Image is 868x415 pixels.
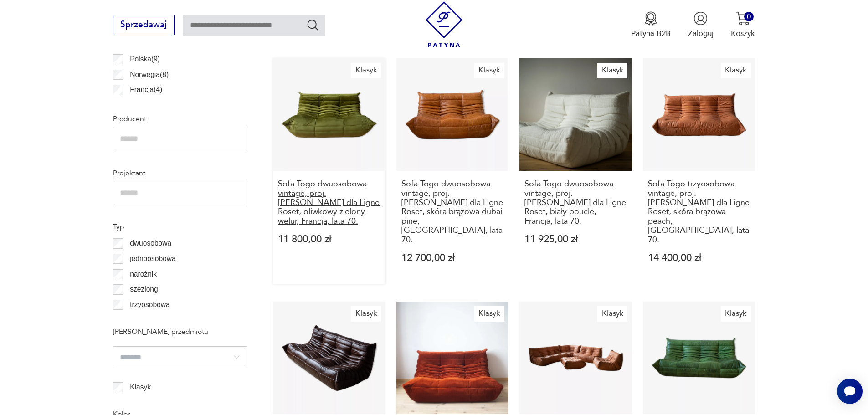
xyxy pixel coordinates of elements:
p: Klasyk [130,381,151,393]
img: Patyna - sklep z meblami i dekoracjami vintage [421,1,467,47]
p: narożnik [130,268,157,280]
p: Szwajcaria ( 4 ) [130,99,173,111]
div: 0 [744,12,754,21]
button: Szukaj [306,18,319,31]
p: Norwegia ( 8 ) [130,69,169,81]
a: KlasykSofa Togo trzyosobowa vintage, proj. M. Ducaroy dla Ligne Roset, skóra brązowa peach, Franc... [643,58,755,284]
button: Patyna B2B [631,11,671,39]
a: Sprzedawaj [113,22,175,29]
a: KlasykSofa Togo dwuosobowa vintage, proj. M. Ducaroy dla Ligne Roset, biały boucle, Francja, lata... [519,58,632,284]
p: Patyna B2B [631,28,671,39]
h3: Sofa Togo trzyosobowa vintage, proj. [PERSON_NAME] dla Ligne Roset, skóra brązowa peach, [GEOGRAP... [648,179,750,245]
p: Polska ( 9 ) [130,53,160,65]
p: jednoosobowa [130,253,176,265]
a: Ikona medaluPatyna B2B [631,11,671,39]
p: 11 800,00 zł [278,235,380,244]
p: Typ [113,221,247,233]
p: Projektant [113,167,247,179]
p: 11 925,00 zł [524,235,627,244]
a: KlasykSofa Togo dwuosobowa vintage, proj. M. Ducaroy dla Ligne Roset, skóra brązowa dubai pine, F... [396,58,509,284]
p: Koszyk [731,28,755,39]
iframe: Smartsupp widget button [837,379,863,404]
p: 14 400,00 zł [648,253,750,263]
button: 0Koszyk [731,11,755,39]
p: Francja ( 4 ) [130,84,162,96]
p: Producent [113,113,247,125]
img: Ikona medalu [644,11,658,26]
img: Ikonka użytkownika [693,11,708,26]
h3: Sofa Togo dwuosobowa vintage, proj. [PERSON_NAME] dla Ligne Roset, biały boucle, Francja, lata 70. [524,179,627,226]
p: Zaloguj [688,28,714,39]
h3: Sofa Togo dwuosobowa vintage, proj. [PERSON_NAME] dla Ligne Roset, skóra brązowa dubai pine, [GEO... [401,179,504,245]
p: 12 700,00 zł [401,253,504,263]
img: Ikona koszyka [736,11,750,26]
a: KlasykSofa Togo dwuosobowa vintage, proj. M. Ducaroy dla Ligne Roset, oliwkowy zielony welur, Fra... [273,58,385,284]
button: Zaloguj [688,11,714,39]
button: Sprzedawaj [113,15,175,35]
h3: Sofa Togo dwuosobowa vintage, proj. [PERSON_NAME] dla Ligne Roset, oliwkowy zielony welur, Francj... [278,179,380,226]
p: dwuosobowa [130,237,171,249]
p: [PERSON_NAME] przedmiotu [113,326,247,338]
p: szezlong [130,283,158,295]
p: trzyosobowa [130,299,170,311]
